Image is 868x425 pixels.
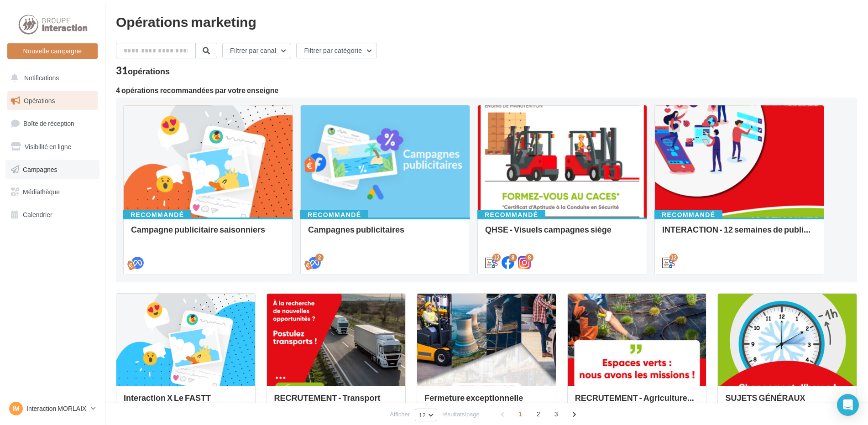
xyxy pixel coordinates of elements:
[23,188,60,196] span: Médiathèque
[116,87,857,94] div: 4 opérations recommandées par votre enseigne
[5,205,99,224] a: Calendrier
[509,254,517,262] div: 8
[296,43,377,58] button: Filtrer par catégorie
[24,74,59,82] span: Notifications
[531,407,546,421] span: 2
[128,67,170,75] div: opérations
[315,254,324,262] div: 2
[274,393,398,411] div: RECRUTEMENT - Transport
[222,43,291,58] button: Filtrer par canal
[7,43,98,59] button: Nouvelle campagne
[575,393,699,411] div: RECRUTEMENT - Agriculture / Espaces verts
[492,254,501,262] div: 12
[7,400,98,417] a: IM Interaction MORLAIX
[654,210,722,220] div: Recommandé
[25,143,71,150] span: Visibilité en ligne
[116,15,857,28] div: Opérations marketing
[5,114,99,133] a: Boîte de réception
[485,225,639,243] div: QHSE - Visuels campagnes siège
[477,210,545,220] div: Recommandé
[5,68,96,88] button: Notifications
[725,393,849,411] div: SUJETS GÉNÉRAUX
[300,210,368,220] div: Recommandé
[12,404,20,413] span: IM
[23,165,58,173] span: Campagnes
[23,211,52,218] span: Calendrier
[116,66,170,76] div: 31
[669,254,678,262] div: 12
[26,404,87,413] p: Interaction MORLAIX
[5,182,99,202] a: Médiathèque
[123,210,191,220] div: Recommandé
[308,225,462,243] div: Campagnes publicitaires
[5,160,99,179] a: Campagnes
[131,225,285,243] div: Campagne publicitaire saisonniers
[424,393,549,411] div: Fermeture exceptionnelle
[513,407,528,421] span: 1
[662,225,816,243] div: INTERACTION - 12 semaines de publication
[415,409,437,421] button: 12
[5,91,99,110] a: Opérations
[525,254,533,262] div: 8
[837,394,859,416] div: Open Intercom Messenger
[24,97,55,104] span: Opérations
[124,393,248,411] div: Interaction X Le FASTT
[419,411,426,419] span: 12
[23,119,74,127] span: Boîte de réception
[390,410,410,419] span: Afficher
[5,137,99,156] a: Visibilité en ligne
[549,407,564,421] span: 3
[442,410,480,419] span: résultats/page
